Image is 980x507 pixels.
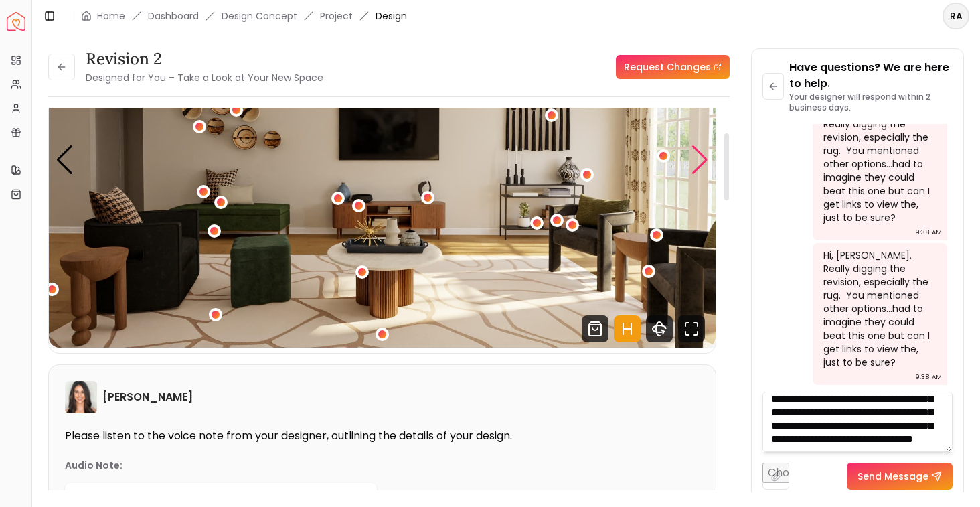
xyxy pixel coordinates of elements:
[678,315,705,342] svg: Fullscreen
[222,9,297,23] li: Design Concept
[7,12,25,31] img: Spacejoy Logo
[646,315,673,342] svg: 360 View
[65,459,122,472] p: Audio Note:
[823,104,934,224] div: Hi, [PERSON_NAME]. Really digging the revision, especially the rug. You mentioned other options…h...
[943,3,969,29] button: RA
[86,71,323,84] small: Designed for You – Take a Look at Your New Space
[582,315,608,342] svg: Shop Products from this design
[789,60,953,92] p: Have questions? We are here to help.
[376,9,407,23] span: Design
[97,9,125,23] a: Home
[847,463,953,490] button: Send Message
[789,92,953,113] p: Your designer will respond within 2 business days.
[86,48,323,70] h3: Revision 2
[320,9,353,23] a: Project
[691,145,709,175] div: Next slide
[823,248,934,369] div: Hi, [PERSON_NAME]. Really digging the revision, especially the rug. You mentioned other options…h...
[148,9,199,23] a: Dashboard
[614,315,641,342] svg: Hotspots Toggle
[65,429,700,443] p: Please listen to the voice note from your designer, outlining the details of your design.
[915,370,942,384] div: 9:38 AM
[7,12,25,31] a: Spacejoy
[102,389,193,405] h6: [PERSON_NAME]
[81,9,407,23] nav: breadcrumb
[65,381,97,413] img: Angela Amore
[616,55,730,79] a: Request Changes
[915,226,942,239] div: 9:38 AM
[56,145,74,175] div: Previous slide
[944,4,968,28] span: RA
